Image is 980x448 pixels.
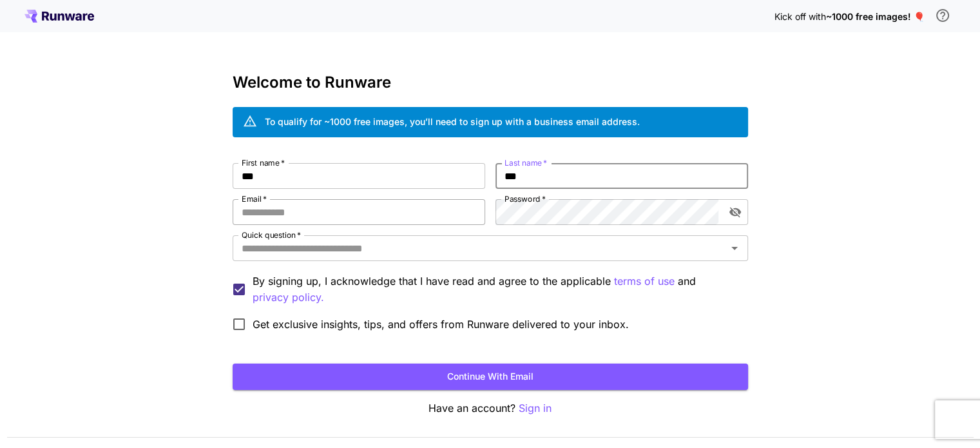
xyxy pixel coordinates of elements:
[826,11,925,22] span: ~1000 free images! 🎈
[242,157,285,168] label: First name
[253,273,738,306] p: By signing up, I acknowledge that I have read and agree to the applicable and
[930,3,956,28] button: In order to qualify for free credit, you need to sign up with a business email address and click ...
[253,289,324,306] p: privacy policy.
[724,200,747,224] button: toggle password visibility
[774,11,826,22] span: Kick off with
[233,73,748,92] h3: Welcome to Runware
[242,193,267,204] label: Email
[614,273,675,289] p: terms of use
[253,317,629,332] span: Get exclusive insights, tips, and offers from Runware delivered to your inbox.
[233,400,748,416] p: Have an account?
[242,229,301,240] label: Quick question
[253,289,324,306] button: By signing up, I acknowledge that I have read and agree to the applicable terms of use and
[504,193,546,204] label: Password
[519,400,552,416] button: Sign in
[504,157,547,168] label: Last name
[614,273,675,289] button: By signing up, I acknowledge that I have read and agree to the applicable and privacy policy.
[725,239,744,257] button: Open
[265,115,640,128] div: To qualify for ~1000 free images, you’ll need to sign up with a business email address.
[233,364,748,390] button: Continue with email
